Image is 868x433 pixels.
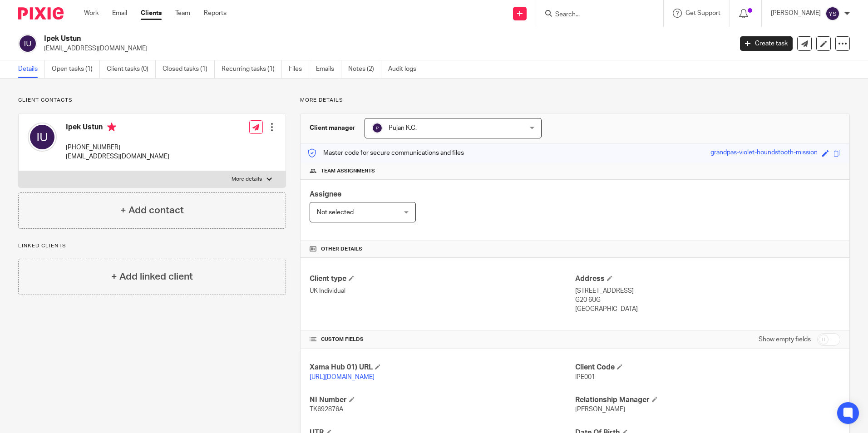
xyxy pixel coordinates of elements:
[825,6,840,21] img: svg%3E
[710,148,818,158] div: grandpas-violet-houndstooth-mission
[310,374,375,380] a: [URL][DOMAIN_NAME]
[310,274,575,284] h4: Client type
[52,60,100,78] a: Open tasks (1)
[388,60,423,78] a: Audit logs
[204,9,227,18] a: Reports
[107,123,116,132] i: Primary
[575,305,840,314] p: [GEOGRAPHIC_DATA]
[44,44,726,53] p: [EMAIL_ADDRESS][DOMAIN_NAME]
[18,7,64,20] img: Pixie
[348,60,381,78] a: Notes (2)
[307,148,464,157] p: Master code for secure communications and files
[321,167,375,175] span: Team assignments
[310,286,575,295] p: UK Individual
[84,9,99,18] a: Work
[310,191,341,198] span: Assignee
[554,11,636,19] input: Search
[141,9,162,18] a: Clients
[575,286,840,295] p: [STREET_ADDRESS]
[321,246,362,253] span: Other details
[18,60,45,78] a: Details
[66,152,169,161] p: [EMAIL_ADDRESS][DOMAIN_NAME]
[389,125,417,131] span: Pujan K.C.
[575,274,840,284] h4: Address
[575,395,840,405] h4: Relationship Manager
[66,123,169,134] h4: Ipek Ustun
[310,406,343,413] span: TK692876A
[575,363,840,372] h4: Client Code
[107,60,156,78] a: Client tasks (0)
[575,295,840,305] p: G20 6UG
[18,97,286,104] p: Client contacts
[28,123,57,152] img: svg%3E
[310,123,355,133] h3: Client manager
[740,36,793,51] a: Create task
[310,336,575,343] h4: CUSTOM FIELDS
[289,60,309,78] a: Files
[44,34,590,44] h2: Ipek Ustun
[759,335,811,344] label: Show empty fields
[372,123,383,133] img: svg%3E
[18,34,37,53] img: svg%3E
[310,395,575,405] h4: NI Number
[300,97,850,104] p: More details
[316,60,341,78] a: Emails
[112,9,127,18] a: Email
[222,60,282,78] a: Recurring tasks (1)
[317,209,354,216] span: Not selected
[163,60,215,78] a: Closed tasks (1)
[18,242,286,250] p: Linked clients
[575,374,595,380] span: IPE001
[66,143,169,152] p: [PHONE_NUMBER]
[232,176,262,183] p: More details
[120,203,184,217] h4: + Add contact
[575,406,625,413] span: [PERSON_NAME]
[310,363,575,372] h4: Xama Hub 01) URL
[111,270,193,284] h4: + Add linked client
[175,9,190,18] a: Team
[686,10,720,16] span: Get Support
[771,9,821,18] p: [PERSON_NAME]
